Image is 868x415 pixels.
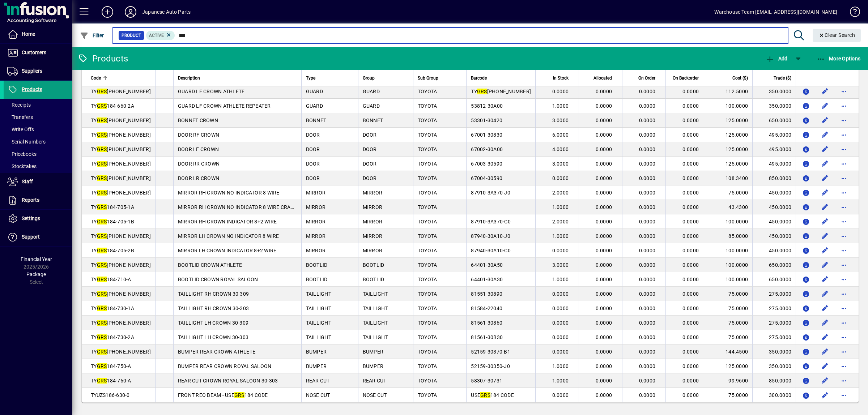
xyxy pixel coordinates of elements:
button: Edit [819,201,831,213]
button: Edit [819,172,831,184]
button: More Options [815,52,863,65]
td: 100.0000 [709,214,752,229]
span: TY [PHONE_NUMBER] [91,291,151,297]
button: More options [838,259,850,271]
button: Clear [813,29,861,42]
span: 0.0000 [639,277,656,282]
button: More options [838,216,850,227]
button: Edit [819,288,831,300]
span: DOOR RF CROWN [178,132,219,138]
span: 87910-3A370-J0 [471,190,510,196]
span: 53301-30420 [471,117,502,123]
button: More options [838,331,850,343]
span: 2.0000 [552,219,569,224]
div: Sub Group [418,74,462,82]
span: 0.0000 [596,204,612,210]
span: 1.0000 [552,103,569,109]
td: 450.0000 [752,243,796,258]
span: Write Offs [7,127,34,132]
span: MIRROR [306,190,326,196]
span: TY 184-705-1B [91,219,134,224]
span: 64401-30A50 [471,262,503,268]
span: MIRROR [363,219,383,224]
span: 0.0000 [682,175,699,181]
td: 650.0000 [752,113,796,128]
span: 0.0000 [682,132,699,138]
a: Staff [4,173,72,191]
td: 275.0000 [752,287,796,301]
span: MIRROR RH CROWN INDICATOR 8+2 WIRE [178,219,277,224]
span: MIRROR [306,219,326,224]
span: 0.0000 [596,161,612,167]
span: MIRROR [363,248,383,253]
button: More options [838,274,850,285]
span: 0.0000 [639,132,656,138]
td: 43.4300 [709,200,752,214]
em: GRS [97,190,107,196]
a: Write Offs [4,123,72,136]
div: Code [91,74,151,82]
span: 0.0000 [682,103,699,109]
span: 0.0000 [639,248,656,253]
td: 125.0000 [709,157,752,171]
span: Support [22,234,40,240]
span: Settings [22,215,40,221]
button: Add [96,5,119,18]
span: 0.0000 [596,248,612,253]
div: Type [306,74,354,82]
span: Barcode [471,74,487,82]
span: Active [149,33,164,38]
td: 125.0000 [709,113,752,128]
td: 125.0000 [709,142,752,157]
td: 100.0000 [709,99,752,113]
td: 495.0000 [752,157,796,171]
span: 0.0000 [596,190,612,196]
div: In Stock [540,74,575,82]
button: Edit [819,144,831,155]
button: More options [838,158,850,170]
button: Profile [119,5,142,18]
span: Stocktakes [7,163,37,169]
button: Edit [819,115,831,126]
span: GUARD [306,89,323,94]
button: Edit [819,100,831,112]
span: DOOR [306,175,320,181]
span: 0.0000 [639,146,656,152]
span: MIRROR [363,204,383,210]
span: 0.0000 [682,204,699,210]
td: 450.0000 [752,200,796,214]
span: TY [PHONE_NUMBER] [91,175,151,181]
span: TY 184-705-2B [91,248,134,253]
em: GRS [97,132,107,138]
span: 0.0000 [639,89,656,94]
button: More options [838,389,850,401]
em: GRS [97,175,107,181]
div: Barcode [471,74,531,82]
td: 495.0000 [752,142,796,157]
button: More options [838,115,850,126]
a: Support [4,228,72,246]
button: Edit [819,360,831,372]
em: GRS [97,219,107,224]
span: Filter [80,33,104,38]
button: Add [764,52,789,65]
span: 87910-3A370-C0 [471,219,511,224]
span: Reports [22,197,39,203]
button: More options [838,100,850,112]
span: TY [PHONE_NUMBER] [91,161,151,167]
span: TY [PHONE_NUMBER] [91,89,151,94]
span: Type [306,74,315,82]
span: MIRROR [363,190,383,196]
td: 495.0000 [752,128,796,142]
span: TOYOTA [418,262,437,268]
span: 1.0000 [552,277,569,282]
em: GRS [97,204,107,210]
span: 67002-30A00 [471,146,503,152]
span: 2.0000 [552,190,569,196]
span: TOYOTA [418,161,437,167]
span: TY [PHONE_NUMBER] [91,132,151,138]
span: 0.0000 [639,175,656,181]
a: Stocktakes [4,160,72,172]
span: 0.0000 [639,190,656,196]
mat-chip: Activation Status: Active [146,31,175,40]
